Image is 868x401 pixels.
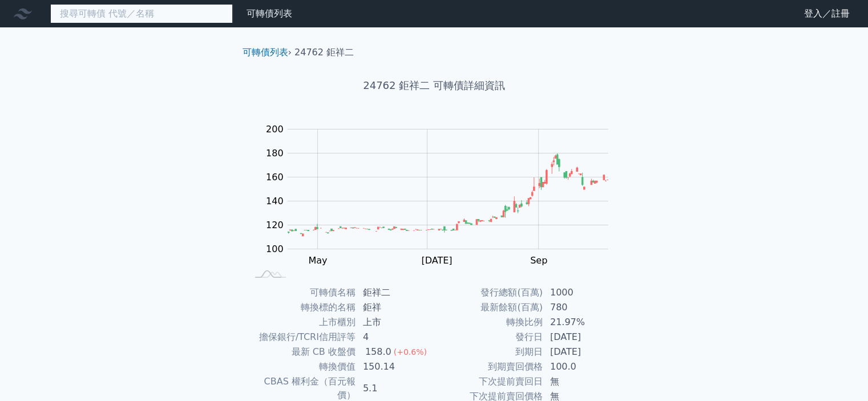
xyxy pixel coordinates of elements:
[308,255,327,266] tspan: May
[421,255,452,266] tspan: [DATE]
[356,315,434,330] td: 上市
[434,374,543,389] td: 下次提前賣回日
[247,315,356,330] td: 上市櫃別
[243,47,288,58] a: 可轉債列表
[434,285,543,300] td: 發行總額(百萬)
[247,8,292,19] a: 可轉債列表
[434,359,543,374] td: 到期賣回價格
[247,359,356,374] td: 轉換價值
[266,172,284,183] tspan: 160
[356,359,434,374] td: 150.14
[543,345,621,359] td: [DATE]
[530,255,547,266] tspan: Sep
[266,124,284,135] tspan: 200
[266,196,284,206] tspan: 140
[356,300,434,315] td: 鉅祥
[356,285,434,300] td: 鉅祥二
[543,374,621,389] td: 無
[434,315,543,330] td: 轉換比例
[294,46,354,59] li: 24762 鉅祥二
[543,285,621,300] td: 1000
[50,4,233,23] input: 搜尋可轉債 代號／名稱
[434,330,543,345] td: 發行日
[543,330,621,345] td: [DATE]
[356,330,434,345] td: 4
[247,285,356,300] td: 可轉債名稱
[394,347,427,357] span: (+0.6%)
[260,124,625,266] g: Chart
[543,300,621,315] td: 780
[543,315,621,330] td: 21.97%
[434,345,543,359] td: 到期日
[543,359,621,374] td: 100.0
[266,148,284,159] tspan: 180
[247,330,356,345] td: 擔保銀行/TCRI信用評等
[795,5,859,23] a: 登入／註冊
[266,244,284,254] tspan: 100
[233,78,635,94] h1: 24762 鉅祥二 可轉債詳細資訊
[434,300,543,315] td: 最新餘額(百萬)
[266,220,284,230] tspan: 120
[243,46,292,59] li: ›
[363,345,394,359] div: 158.0
[247,345,356,359] td: 最新 CB 收盤價
[247,300,356,315] td: 轉換標的名稱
